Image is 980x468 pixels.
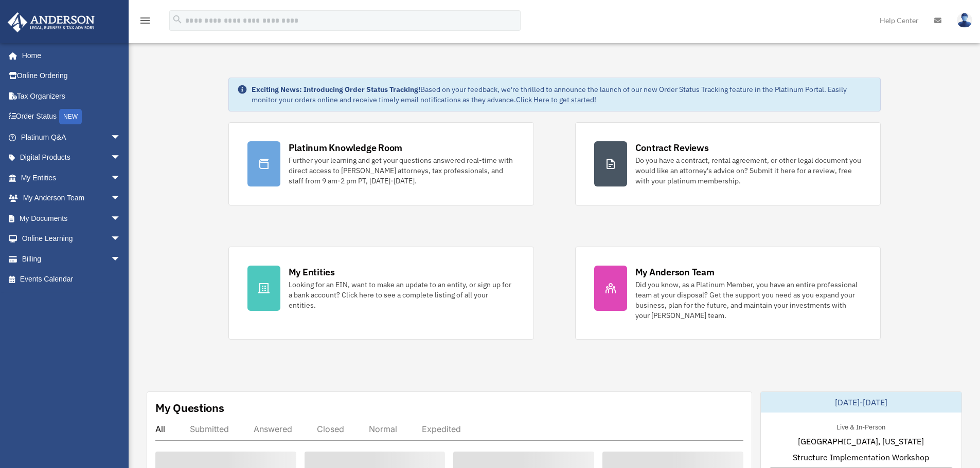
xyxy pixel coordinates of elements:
a: Events Calendar [7,269,136,290]
div: My Questions [155,400,224,416]
span: arrow_drop_down [111,229,131,250]
div: My Entities [289,266,335,278]
span: arrow_drop_down [111,147,131,169]
a: My Entitiesarrow_drop_down [7,167,136,188]
a: My Anderson Teamarrow_drop_down [7,188,136,209]
div: Do you have a contract, rental agreement, or other legal document you would like an attorney's ad... [635,155,862,186]
a: menu [139,18,151,27]
a: Platinum Q&Aarrow_drop_down [7,127,136,147]
div: Expedited [422,424,461,434]
a: My Entities Looking for an EIN, want to make an update to an entity, or sign up for a bank accoun... [228,247,534,340]
div: Based on your feedback, we're thrilled to announce the launch of our new Order Status Tracking fe... [252,84,872,105]
i: search [172,14,183,25]
img: User Pic [957,13,972,28]
i: menu [139,14,151,27]
div: Further your learning and get your questions answered real-time with direct access to [PERSON_NAM... [289,155,515,186]
div: Did you know, as a Platinum Member, you have an entire professional team at your disposal? Get th... [635,279,862,321]
div: Answered [254,424,292,434]
span: [GEOGRAPHIC_DATA], [US_STATE] [798,435,924,447]
a: Home [7,45,131,66]
a: Click Here to get started! [516,95,596,104]
strong: Exciting News: Introducing Order Status Tracking! [252,85,420,94]
a: Tax Organizers [7,86,136,106]
div: NEW [59,109,82,124]
a: Platinum Knowledge Room Further your learning and get your questions answered real-time with dire... [228,122,534,205]
div: Looking for an EIN, want to make an update to an entity, or sign up for a bank account? Click her... [289,279,515,310]
span: arrow_drop_down [111,208,131,229]
div: Contract Reviews [635,141,709,154]
div: Closed [317,424,344,434]
a: Online Ordering [7,66,136,86]
span: arrow_drop_down [111,127,131,148]
span: arrow_drop_down [111,249,131,270]
a: Billingarrow_drop_down [7,249,136,269]
span: arrow_drop_down [111,188,131,209]
div: Submitted [190,424,229,434]
a: Digital Productsarrow_drop_down [7,147,136,168]
div: My Anderson Team [635,266,715,278]
div: All [155,424,165,434]
div: [DATE]-[DATE] [761,392,961,413]
div: Normal [369,424,397,434]
a: My Anderson Team Did you know, as a Platinum Member, you have an entire professional team at your... [575,247,881,340]
a: My Documentsarrow_drop_down [7,208,136,229]
div: Live & In-Person [828,421,894,432]
a: Order StatusNEW [7,106,136,127]
a: Online Learningarrow_drop_down [7,229,136,249]
span: Structure Implementation Workshop [793,451,929,463]
a: Contract Reviews Do you have a contract, rental agreement, or other legal document you would like... [575,122,881,205]
div: Platinum Knowledge Room [289,141,403,154]
span: arrow_drop_down [111,167,131,189]
img: Anderson Advisors Platinum Portal [5,12,98,32]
